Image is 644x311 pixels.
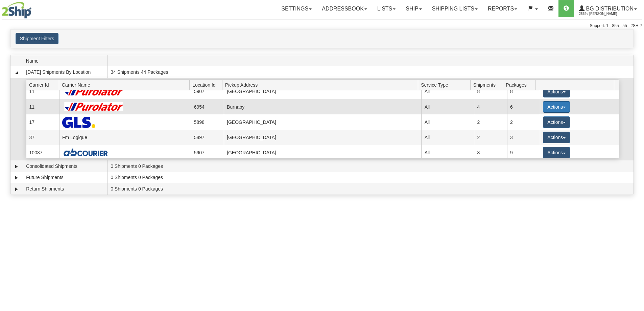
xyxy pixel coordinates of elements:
td: 34 Shipments 44 Packages [108,66,634,78]
td: 2 [507,114,540,130]
td: 8 [507,84,540,99]
button: Actions [543,147,570,158]
td: 8 [474,84,507,99]
a: Expand [13,174,20,181]
td: All [421,145,474,160]
img: Purolator [62,87,126,96]
td: 11 [26,99,59,114]
span: Service Type [421,80,470,90]
td: 5907 [191,84,223,99]
td: 2 [474,114,507,130]
button: Actions [543,101,570,113]
span: Carrier Id [29,80,59,90]
td: [GEOGRAPHIC_DATA] [224,145,422,160]
td: 37 [26,130,59,145]
td: 10087 [26,145,59,160]
a: Lists [372,0,401,17]
td: 11 [26,84,59,99]
td: 6954 [191,99,223,114]
a: Shipping lists [427,0,483,17]
td: [GEOGRAPHIC_DATA] [224,130,422,145]
td: 6 [507,99,540,114]
td: Future Shipments [23,172,108,183]
button: Actions [543,86,570,97]
a: Expand [13,163,20,170]
button: Shipment Filters [16,33,58,44]
a: BG Distribution 2569 / [PERSON_NAME] [574,0,642,17]
td: Fm Logique [59,130,191,145]
td: 5907 [191,145,223,160]
td: All [421,130,474,145]
button: Actions [543,116,570,128]
img: Purolator [62,102,126,111]
td: 0 Shipments 0 Packages [108,172,634,183]
td: 8 [474,145,507,160]
img: GLS Canada [62,117,95,128]
td: 17 [26,114,59,130]
td: 5897 [191,130,223,145]
span: Packages [506,80,535,90]
td: All [421,99,474,114]
span: Location Id [192,80,222,90]
td: All [421,114,474,130]
td: 0 Shipments 0 Packages [108,183,634,195]
a: Ship [401,0,427,17]
td: 3 [507,130,540,145]
td: All [421,84,474,99]
a: Reports [483,0,522,17]
td: 0 Shipments 0 Packages [108,160,634,172]
td: Consolidated Shipments [23,160,108,172]
a: Settings [276,0,317,17]
td: [GEOGRAPHIC_DATA] [224,84,422,99]
span: 2569 / [PERSON_NAME] [579,10,630,17]
td: 4 [474,99,507,114]
span: Shipments [473,80,503,90]
td: Return Shipments [23,183,108,195]
span: Carrier Name [62,80,190,90]
span: BG Distribution [585,6,634,12]
span: Name [26,55,108,66]
span: Pickup Address [225,80,418,90]
td: Burnaby [224,99,422,114]
div: Support: 1 - 855 - 55 - 2SHIP [2,23,642,29]
a: Addressbook [317,0,372,17]
td: [GEOGRAPHIC_DATA] [224,114,422,130]
img: A&B Courier [62,147,110,158]
a: Collapse [13,69,20,76]
td: 9 [507,145,540,160]
a: Expand [13,186,20,193]
td: [DATE] Shipments By Location [23,66,108,78]
button: Actions [543,132,570,143]
td: 2 [474,130,507,145]
td: 5898 [191,114,223,130]
img: logo2569.jpg [2,2,31,19]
